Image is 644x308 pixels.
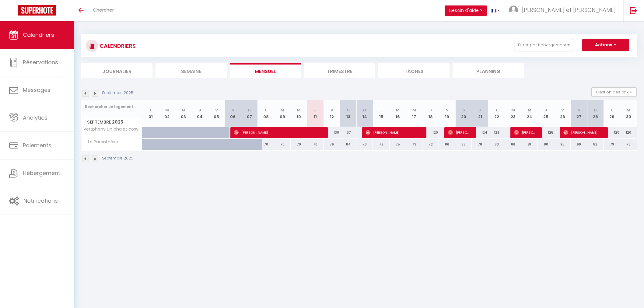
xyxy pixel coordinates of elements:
div: 86 [439,139,455,150]
img: logout [630,7,637,14]
abbr: D [594,107,597,113]
div: 124 [472,127,488,138]
div: 137 [340,127,356,138]
th: 26 [554,100,571,127]
button: Actions [582,39,629,51]
span: Messages [23,86,51,94]
span: Vertpheny un chalet cosy et calme à 2 pas du lac [82,127,143,131]
div: 83 [488,139,505,150]
img: Super Booking [18,5,56,16]
div: 70 [291,139,307,150]
abbr: M [281,107,284,113]
th: 19 [439,100,455,127]
li: Semaine [156,63,227,78]
div: 80 [538,139,554,150]
th: 10 [291,100,307,127]
div: 81 [521,139,538,150]
th: 05 [208,100,225,127]
abbr: L [265,107,267,113]
th: 14 [356,100,373,127]
img: ... [509,5,518,15]
span: [PERSON_NAME] [563,127,602,138]
abbr: D [363,107,366,113]
div: 82 [587,139,604,150]
div: 75 [390,139,406,150]
abbr: V [446,107,449,113]
th: 24 [521,100,538,127]
abbr: L [496,107,498,113]
th: 13 [340,100,356,127]
th: 25 [538,100,554,127]
th: 18 [422,100,439,127]
span: Notifications [23,197,58,205]
span: [PERSON_NAME] [448,127,470,138]
abbr: S [462,107,465,113]
abbr: L [380,107,382,113]
th: 03 [175,100,192,127]
th: 09 [274,100,291,127]
h3: CALENDRIERS [98,39,136,53]
span: Réservations [23,58,58,66]
th: 15 [373,100,389,127]
th: 08 [257,100,274,127]
th: 04 [192,100,208,127]
span: [PERSON_NAME] et [PERSON_NAME] [522,6,616,14]
th: 12 [324,100,340,127]
abbr: S [232,107,234,113]
th: 21 [472,100,488,127]
abbr: V [215,107,218,113]
span: Calendriers [23,31,54,39]
abbr: J [545,107,547,113]
th: 27 [571,100,587,127]
div: 84 [340,139,356,150]
button: Gestion des prix [591,87,637,96]
div: 120 [620,127,637,138]
button: Besoin d'aide ? [445,5,487,16]
span: [PERSON_NAME] [366,127,420,138]
div: 99 [571,139,587,150]
th: 11 [307,100,324,127]
abbr: M [627,107,630,113]
input: Rechercher un logement... [85,101,139,112]
abbr: D [248,107,251,113]
th: 23 [505,100,521,127]
div: 86 [505,139,521,150]
div: 70 [307,139,324,150]
abbr: M [396,107,400,113]
div: 78 [472,139,488,150]
div: 120 [604,127,620,138]
th: 07 [241,100,257,127]
p: Septembre 2025 [102,90,133,96]
div: 88 [455,139,472,150]
li: Journalier [81,63,152,78]
abbr: V [331,107,333,113]
span: Paiements [23,142,51,149]
th: 16 [390,100,406,127]
abbr: J [314,107,317,113]
span: Hébergement [23,169,60,177]
div: 125 [538,127,554,138]
li: Planning [453,63,524,78]
div: 73 [406,139,422,150]
abbr: J [199,107,201,113]
div: 93 [554,139,571,150]
abbr: M [511,107,515,113]
abbr: S [578,107,580,113]
div: 72 [373,139,389,150]
span: La Parenthèse [82,139,120,145]
span: Analytics [23,114,47,121]
div: 73 [356,139,373,150]
div: 79 [604,139,620,150]
span: Septembre 2025 [82,118,142,127]
span: [PERSON_NAME] [234,127,321,138]
span: Chercher [93,7,114,13]
abbr: L [611,107,613,113]
abbr: D [478,107,481,113]
abbr: L [150,107,152,113]
abbr: J [429,107,432,113]
div: 129 [488,127,505,138]
abbr: M [165,107,169,113]
li: Tâches [378,63,450,78]
abbr: M [182,107,185,113]
th: 29 [604,100,620,127]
